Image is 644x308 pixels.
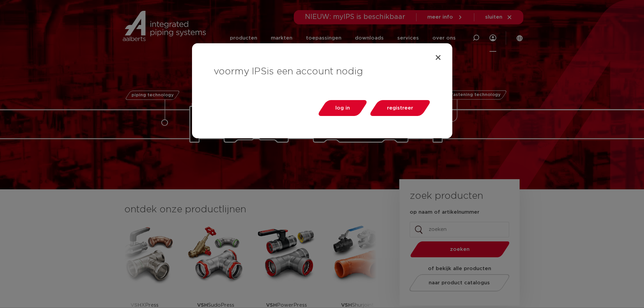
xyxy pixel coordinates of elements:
span: registreer [387,105,413,111]
span: log in [335,105,350,111]
a: log in [316,100,368,116]
a: Close [435,54,442,61]
a: registreer [368,100,432,116]
h3: voor is een account nodig [214,65,431,78]
span: my IPS [235,67,267,76]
